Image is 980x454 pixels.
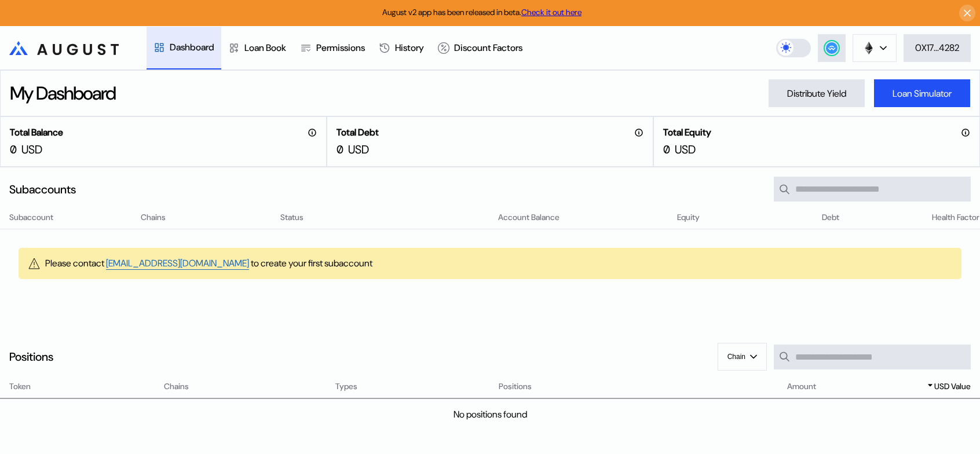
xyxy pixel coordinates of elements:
div: USD [675,142,696,157]
div: USD [21,142,42,157]
div: 0 [663,142,670,157]
div: USD [348,142,369,157]
div: Discount Factors [454,42,522,54]
button: Chain [718,343,767,371]
a: Permissions [293,27,372,69]
button: Distribute Yield [769,79,865,107]
img: warning [28,257,41,270]
a: Discount Factors [431,27,529,69]
div: No positions found [454,408,527,420]
h2: Total Balance [10,126,63,138]
span: USD Value [934,380,971,393]
span: Debt [822,211,839,224]
div: 0 [337,142,343,157]
span: Status [280,211,303,224]
div: Distribute Yield [787,87,846,100]
img: chain logo [862,42,875,54]
div: Permissions [316,42,365,54]
span: Chains [141,211,166,224]
div: Loan Book [244,42,286,54]
span: Subaccount [9,211,53,224]
a: Check it out here [521,7,582,17]
span: Chain [727,353,745,361]
span: Positions [499,380,532,393]
button: Loan Simulator [874,79,970,107]
button: chain logo [853,34,897,62]
div: Please contact to create your first subaccount [45,257,372,270]
span: Amount [787,380,816,393]
span: August v2 app has been released in beta. [382,7,582,17]
a: Dashboard [147,27,221,69]
span: Types [335,380,357,393]
div: 0 [10,142,17,157]
div: History [395,42,424,54]
span: Health Factor [932,211,979,224]
a: Loan Book [221,27,293,69]
div: My Dashboard [10,81,115,105]
div: Subaccounts [9,182,76,197]
span: Chains [164,380,189,393]
div: Dashboard [170,41,214,53]
div: 0X17...4282 [915,42,959,54]
a: [EMAIL_ADDRESS][DOMAIN_NAME] [106,257,249,270]
h2: Total Debt [337,126,379,138]
span: Token [9,380,31,393]
a: History [372,27,431,69]
h2: Total Equity [663,126,711,138]
button: 0X17...4282 [904,34,971,62]
span: Account Balance [498,211,560,224]
div: Loan Simulator [893,87,952,100]
span: Equity [677,211,700,224]
div: Positions [9,349,53,364]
